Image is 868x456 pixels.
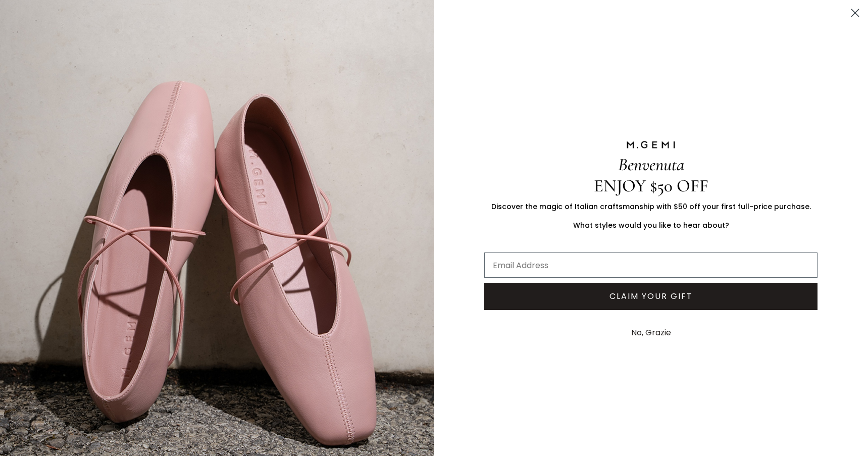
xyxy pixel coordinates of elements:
span: Discover the magic of Italian craftsmanship with $50 off your first full-price purchase. [491,201,811,212]
span: ENJOY $50 OFF [594,175,708,196]
input: Email Address [484,252,818,278]
img: M.GEMI [626,140,676,149]
span: Benvenuta [618,154,684,175]
button: Close dialog [846,4,864,22]
button: No, Grazie [626,320,676,345]
span: What styles would you like to hear about? [573,220,729,230]
button: CLAIM YOUR GIFT [484,283,818,310]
